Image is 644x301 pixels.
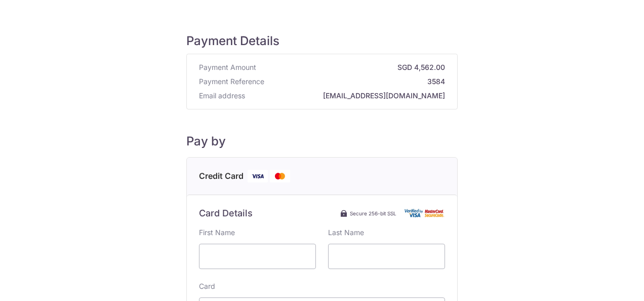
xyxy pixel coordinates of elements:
[186,134,458,149] h5: Pay by
[328,228,364,238] label: Last Name
[199,62,256,72] span: Payment Amount
[199,91,245,101] span: Email address
[186,33,458,49] h5: Payment Details
[260,62,445,72] strong: SGD 4,562.00
[268,77,445,87] strong: 3584
[350,209,396,217] span: Secure 256-bit SSL
[199,170,244,182] span: Credit Card
[199,77,264,87] span: Payment Reference
[270,170,290,182] img: Mastercard
[199,281,215,291] label: Card
[199,228,235,238] label: First Name
[248,170,268,182] img: Visa
[405,209,445,217] img: Card secure
[199,207,253,219] h6: Card Details
[249,91,445,101] strong: [EMAIL_ADDRESS][DOMAIN_NAME]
